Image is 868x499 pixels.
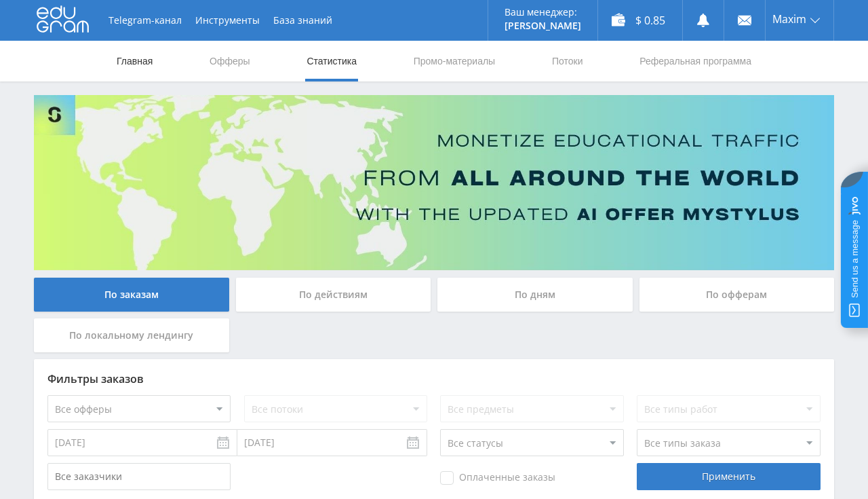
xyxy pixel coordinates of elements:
img: Banner [34,95,834,270]
a: Офферы [208,41,252,81]
div: По локальному лендингу [34,318,229,352]
div: По действиям [236,278,431,312]
div: По дням [437,278,633,312]
p: [PERSON_NAME] [505,20,581,31]
span: Оплаченные заказы [440,471,555,485]
a: Реферальная программа [638,41,753,81]
a: Статистика [305,41,358,81]
div: Фильтры заказов [47,373,821,385]
div: По офферам [639,278,835,312]
div: По заказам [34,278,229,312]
a: Потоки [551,41,585,81]
p: Ваш менеджер: [505,7,581,18]
div: Применить [637,463,820,490]
input: Все заказчики [47,463,231,490]
a: Главная [115,41,154,81]
span: Maxim [772,14,806,24]
a: Промо-материалы [412,41,496,81]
